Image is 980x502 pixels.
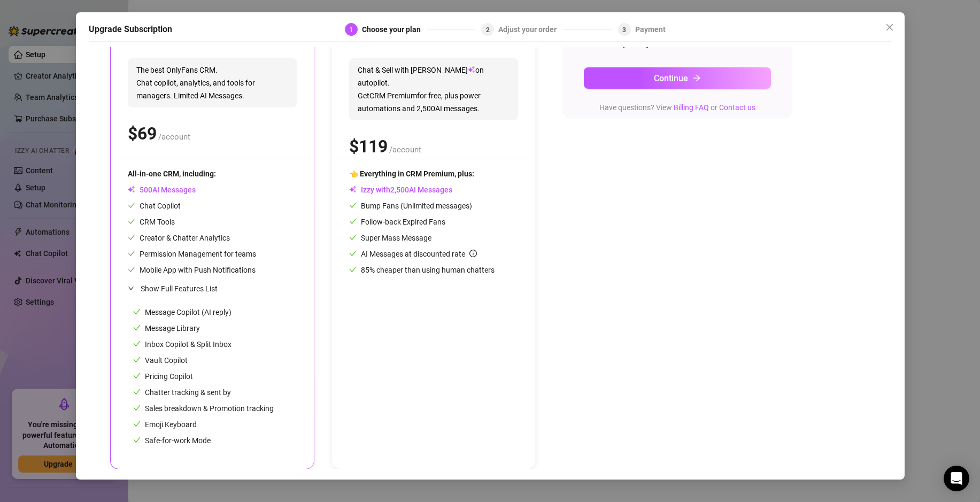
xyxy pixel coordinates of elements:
span: check [349,266,357,273]
span: check [128,218,135,225]
span: check [349,234,357,241]
button: Continuearrow-right [584,67,771,89]
span: Vault Copilot [133,356,188,365]
a: Billing FAQ [674,103,709,112]
span: check [133,356,141,364]
span: 85% cheaper than using human chatters [349,266,495,274]
span: check [349,250,357,257]
span: AI Messages [128,186,196,194]
span: Safe-for-work Mode [133,436,211,445]
span: 3 [622,26,626,34]
span: Bump Fans (Unlimited messages) [349,202,472,210]
span: check [349,218,357,225]
span: Have questions? View or [599,103,755,112]
span: info-circle [469,250,477,257]
span: Chatter tracking & sent by [133,388,231,397]
span: check [133,420,141,428]
span: Mobile App with Push Notifications [128,266,256,274]
span: Show Full Features List [141,284,218,293]
span: Chat Copilot [128,202,181,210]
span: Continue [654,73,688,83]
span: /account [158,132,190,142]
span: Sales breakdown & Promotion tracking [133,404,274,413]
span: check [133,436,141,444]
span: check [128,234,135,241]
span: check [133,372,141,380]
span: $ [128,123,157,144]
span: expanded [128,285,134,291]
span: Emoji Keyboard [133,420,197,429]
span: All-in-one CRM, including: [128,169,216,178]
div: Show Full Features List [128,276,297,301]
div: Adjust your order [498,23,563,36]
span: check [133,308,141,315]
span: 2 [486,26,490,34]
span: /account [389,145,421,155]
span: CRM Tools [128,218,175,226]
div: Open Intercom Messenger [944,466,969,491]
span: Creator & Chatter Analytics [128,234,230,242]
span: check [133,340,141,347]
span: check [128,202,135,209]
span: Pricing Copilot [133,372,193,381]
span: AI Messages at discounted rate [361,250,477,258]
span: check [128,266,135,273]
span: check [128,250,135,257]
span: Inbox Copilot & Split Inbox [133,340,232,349]
span: Message Copilot (AI reply) [133,308,232,316]
span: check [349,202,357,209]
span: 1 [349,26,353,34]
button: Close [881,19,898,36]
span: Permission Management for teams [128,250,256,258]
span: check [133,324,141,331]
span: close [885,23,894,32]
div: Payment [635,23,666,36]
span: 👈 Everything in CRM Premium, plus: [349,169,474,178]
span: check [133,404,141,412]
span: Super Mass Message [349,234,431,242]
span: Follow-back Expired Fans [349,218,445,226]
h5: Upgrade Subscription [89,23,172,36]
span: check [133,388,141,396]
span: Izzy with AI Messages [349,186,452,194]
span: $ [349,136,388,157]
span: Close [881,23,898,32]
span: Chat & Sell with [PERSON_NAME] on autopilot. Get CRM Premium for free, plus power automations and... [349,58,518,120]
div: Choose your plan [362,23,427,36]
a: Contact us [719,103,755,112]
span: Message Library [133,324,200,333]
span: arrow-right [692,74,701,82]
span: The best OnlyFans CRM. Chat copilot, analytics, and tools for managers. Limited AI Messages. [128,58,297,107]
